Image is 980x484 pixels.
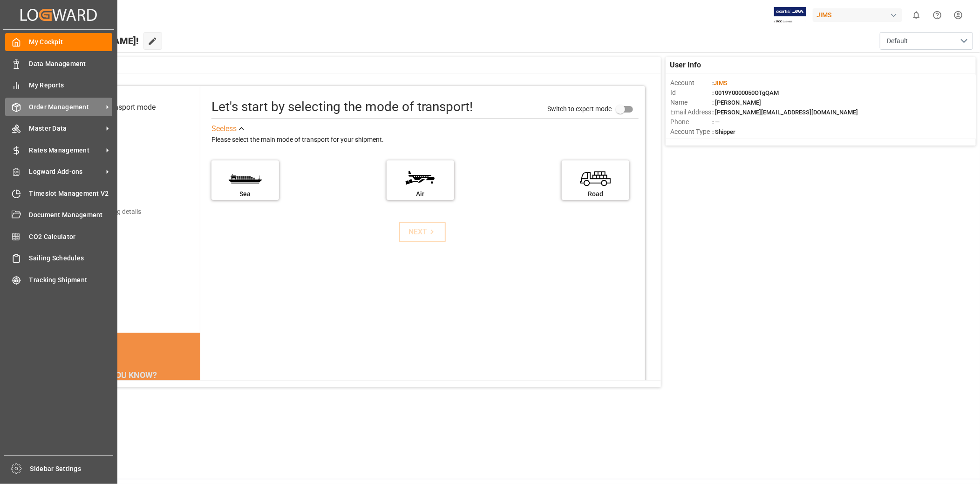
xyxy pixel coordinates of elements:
span: : [PERSON_NAME][EMAIL_ADDRESS][DOMAIN_NAME] [712,109,858,116]
span: CO2 Calculator [29,232,113,242]
span: Sidebar Settings [30,464,114,474]
button: show 0 new notifications [906,5,927,26]
div: NEXT [408,226,437,238]
span: Order Management [29,102,103,112]
div: Road [566,189,625,199]
span: Data Management [29,59,113,69]
span: Account [670,78,712,88]
a: Tracking Shipment [5,271,112,289]
div: JIMS [813,8,902,22]
span: : Shipper [712,128,735,135]
span: Timeslot Management V2 [29,189,113,199]
img: Exertis%20JAM%20-%20Email%20Logo.jpg_1722504956.jpg [774,7,806,23]
span: User Info [670,60,701,71]
button: open menu [880,32,973,50]
span: Rates Management [29,146,103,155]
span: My Reports [29,80,113,90]
a: Timeslot Management V2 [5,184,112,202]
span: Logward Add-ons [29,167,103,177]
a: CO2 Calculator [5,227,112,245]
a: My Reports [5,76,112,94]
div: DID YOU KNOW? [52,365,200,385]
span: : — [712,119,720,126]
div: Select transport mode [83,102,156,113]
span: Sailing Schedules [29,253,113,263]
span: Name [670,98,712,107]
span: Hello [PERSON_NAME]! [39,32,139,50]
span: Email Address [670,107,712,117]
span: : [712,80,728,86]
span: Default [887,36,908,46]
span: Phone [670,117,712,127]
span: Switch to expert mode [547,105,612,113]
button: JIMS [813,6,906,24]
span: : [PERSON_NAME] [712,99,761,106]
a: My Cockpit [5,33,112,51]
a: Sailing Schedules [5,249,112,267]
div: Let's start by selecting the mode of transport! [211,97,473,117]
div: See less [211,123,237,134]
span: Document Management [29,210,113,220]
span: Id [670,88,712,98]
span: Account Type [670,127,712,137]
button: Help Center [927,5,948,26]
div: Please select the main mode of transport for your shipment. [211,134,639,146]
div: Air [391,189,449,199]
a: Data Management [5,54,112,73]
span: Tracking Shipment [29,275,113,285]
button: NEXT [399,222,446,242]
span: Master Data [29,124,103,133]
a: Document Management [5,206,112,224]
span: JIMS [714,80,728,86]
span: : 0019Y0000050OTgQAM [712,89,779,96]
span: My Cockpit [29,37,113,47]
div: Sea [216,189,274,199]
